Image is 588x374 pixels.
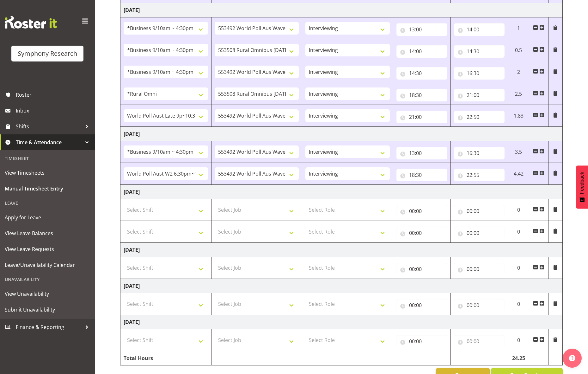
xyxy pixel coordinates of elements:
[5,260,90,270] span: Leave/Unavailability Calendar
[5,168,90,177] span: View Timesheets
[120,185,563,199] td: [DATE]
[5,184,90,193] span: Manual Timesheet Entry
[5,305,90,314] span: Submit Unavailability
[16,138,82,147] span: Time & Attendance
[5,244,90,254] span: View Leave Requests
[396,169,447,181] input: Click to select...
[2,181,93,197] a: Manual Timesheet Entry
[120,3,563,17] td: [DATE]
[576,165,588,209] button: Feedback - Show survey
[5,213,90,222] span: Apply for Leave
[396,147,447,159] input: Click to select...
[16,122,82,131] span: Shifts
[16,106,92,115] span: Inbox
[2,302,93,318] a: Submit Unavailability
[454,169,505,181] input: Click to select...
[508,221,529,243] td: 0
[508,39,529,61] td: 0.5
[508,199,529,221] td: 0
[396,205,447,217] input: Click to select...
[508,163,529,185] td: 4.42
[396,67,447,80] input: Click to select...
[508,293,529,315] td: 0
[454,45,505,58] input: Click to select...
[454,335,505,348] input: Click to select...
[508,83,529,105] td: 2.5
[2,152,93,165] div: Timesheet
[120,315,563,329] td: [DATE]
[396,227,447,239] input: Click to select...
[396,299,447,312] input: Click to select...
[120,243,563,257] td: [DATE]
[396,45,447,58] input: Click to select...
[454,227,505,239] input: Click to select...
[454,67,505,80] input: Click to select...
[18,49,77,58] div: Symphony Research
[2,241,93,257] a: View Leave Requests
[2,286,93,302] a: View Unavailability
[396,23,447,36] input: Click to select...
[454,147,505,159] input: Click to select...
[508,17,529,39] td: 1
[2,165,93,181] a: View Timesheets
[454,205,505,217] input: Click to select...
[454,299,505,312] input: Click to select...
[569,355,575,361] img: help-xxl-2.png
[454,263,505,275] input: Click to select...
[2,273,93,286] div: Unavailability
[2,210,93,225] a: Apply for Leave
[508,329,529,351] td: 0
[579,172,585,194] span: Feedback
[396,89,447,101] input: Click to select...
[120,279,563,293] td: [DATE]
[5,289,90,299] span: View Unavailability
[508,257,529,279] td: 0
[454,89,505,101] input: Click to select...
[120,127,563,141] td: [DATE]
[2,225,93,241] a: View Leave Balances
[454,23,505,36] input: Click to select...
[396,263,447,275] input: Click to select...
[396,335,447,348] input: Click to select...
[396,111,447,123] input: Click to select...
[2,197,93,210] div: Leave
[16,90,92,100] span: Roster
[120,351,211,365] td: Total Hours
[508,61,529,83] td: 2
[5,229,90,238] span: View Leave Balances
[508,141,529,163] td: 3.5
[454,111,505,123] input: Click to select...
[508,105,529,127] td: 1.83
[508,351,529,365] td: 24.25
[2,257,93,273] a: Leave/Unavailability Calendar
[5,16,57,29] img: Rosterit website logo
[16,322,82,332] span: Finance & Reporting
